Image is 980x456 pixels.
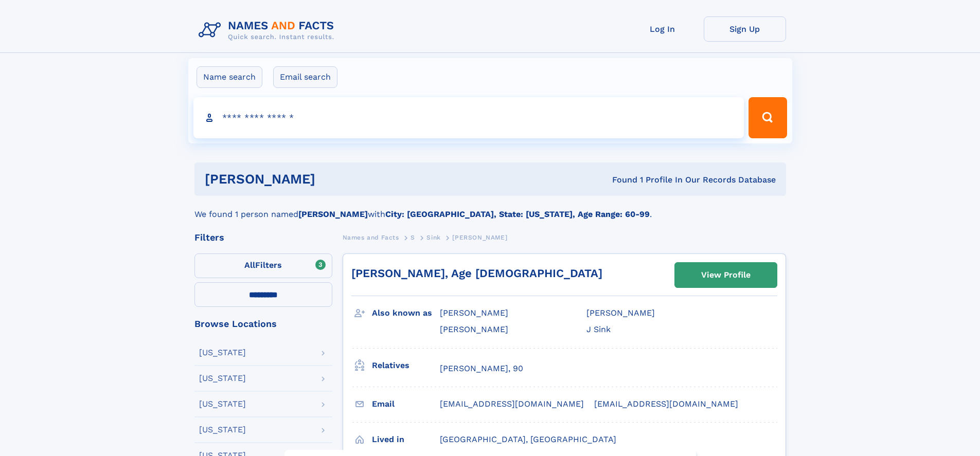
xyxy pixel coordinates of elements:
h3: Relatives [372,357,440,374]
label: Filters [194,253,332,278]
a: Sign Up [704,16,786,42]
b: City: [GEOGRAPHIC_DATA], State: [US_STATE], Age Range: 60-99 [385,209,650,219]
div: [US_STATE] [199,426,246,434]
span: [EMAIL_ADDRESS][DOMAIN_NAME] [440,399,584,409]
span: [GEOGRAPHIC_DATA], [GEOGRAPHIC_DATA] [440,434,616,444]
img: Logo Names and Facts [194,16,343,44]
div: Browse Locations [194,319,332,329]
div: We found 1 person named with . [194,196,786,221]
a: [PERSON_NAME], Age [DEMOGRAPHIC_DATA] [351,267,602,280]
h3: Email [372,395,440,413]
div: [US_STATE] [199,349,246,357]
label: Name search [197,66,262,88]
a: [PERSON_NAME], 90 [440,363,523,374]
h1: [PERSON_NAME] [205,173,464,186]
div: View Profile [701,263,751,287]
a: Log In [621,16,704,42]
h3: Also known as [372,304,440,322]
div: [US_STATE] [199,374,246,382]
span: S [411,234,415,241]
div: Found 1 Profile In Our Records Database [464,174,776,186]
a: S [411,231,415,244]
a: View Profile [675,263,777,287]
span: Sink [426,234,440,241]
span: [PERSON_NAME] [440,308,508,318]
span: J Sink [586,324,611,334]
h3: Lived in [372,431,440,448]
span: All [244,260,255,270]
span: [PERSON_NAME] [586,308,655,318]
button: Search Button [749,97,787,138]
label: Email search [273,66,337,88]
a: Sink [426,231,440,244]
span: [PERSON_NAME] [440,324,508,334]
b: [PERSON_NAME] [298,209,368,219]
input: search input [193,97,744,138]
div: Filters [194,233,332,242]
a: Names and Facts [343,231,399,244]
div: [US_STATE] [199,400,246,408]
span: [PERSON_NAME] [452,234,507,241]
span: [EMAIL_ADDRESS][DOMAIN_NAME] [594,399,738,409]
